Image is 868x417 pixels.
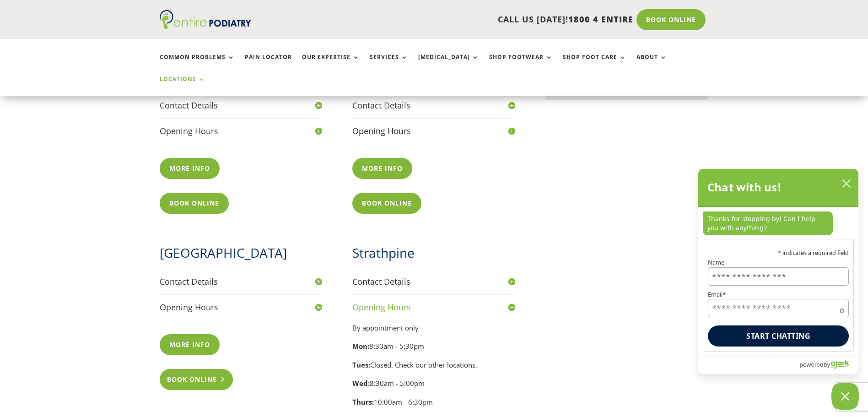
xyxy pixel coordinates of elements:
h4: Contact Details [160,276,323,287]
h4: Contact Details [352,100,515,111]
h2: Strathpine [352,244,515,266]
button: close chatbox [839,177,854,190]
p: Thanks for stopping by! Can I help you with anything? [703,211,833,235]
h4: Opening Hours [352,125,515,137]
a: Shop Footwear [489,54,553,74]
strong: Mon: [352,341,369,351]
h2: Chat with us! [707,178,782,196]
h4: Opening Hours [160,302,323,313]
img: logo (1) [160,10,251,29]
a: Services [370,54,408,74]
div: Closed. Check our other locations. [352,359,515,371]
span: powered [799,359,823,370]
span: by [824,359,830,370]
p: CALL US [DATE]! [286,14,633,26]
span: 1800 4 ENTIRE [568,14,633,25]
a: Book Online [352,193,421,214]
strong: Tues: [352,360,370,369]
a: Pain Locator [245,54,292,74]
h4: Contact Details [160,100,323,111]
a: More info [160,334,220,355]
button: Start chatting [708,325,849,347]
a: About [636,54,667,74]
span: Required field [840,307,844,311]
div: 8:30am - 5:30pm [352,341,515,352]
a: Book Online [160,369,233,390]
h4: Contact Details [352,276,515,287]
a: Shop Foot Care [563,54,626,74]
h4: Opening Hours [352,302,515,313]
label: Email* [708,292,849,298]
strong: Thurs: [352,397,374,406]
a: [MEDICAL_DATA] [418,54,479,74]
strong: Wed: [352,379,370,388]
h4: Opening Hours [160,125,323,137]
a: Our Expertise [302,54,360,74]
h2: [GEOGRAPHIC_DATA] [160,244,323,266]
a: Common Problems [160,54,235,74]
a: More info [160,158,220,179]
input: Email [708,299,849,317]
a: Locations [160,76,205,96]
label: Name [708,260,849,265]
div: olark chatbox [698,168,859,374]
div: 8:30am - 5:00pm [352,378,515,390]
a: More info [352,158,412,179]
a: Book Online [636,9,706,30]
a: Book Online [160,193,229,214]
input: Name [708,267,849,286]
div: By appointment only [352,322,515,334]
a: Entire Podiatry [160,22,251,31]
p: * indicates a required field [708,250,849,256]
button: Close Chatbox [831,383,859,410]
div: 10:00am - 6:30pm [352,396,515,408]
a: Powered by Olark [799,357,858,374]
div: chat [698,207,858,239]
